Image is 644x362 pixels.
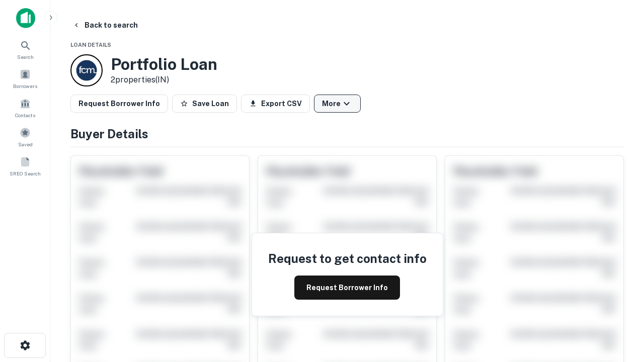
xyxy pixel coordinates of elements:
[111,55,217,74] h3: Portfolio Loan
[68,16,142,34] button: Back to search
[15,111,35,119] span: Contacts
[594,282,644,330] iframe: Chat Widget
[3,123,47,150] a: Saved
[314,95,361,113] button: More
[268,249,427,267] h4: Request to get contact info
[70,42,111,48] span: Loan Details
[70,125,624,143] h4: Buyer Details
[172,95,237,113] button: Save Loan
[17,53,34,61] span: Search
[10,169,41,177] span: SREO Search
[111,74,217,86] p: 2 properties (IN)
[70,95,168,113] button: Request Borrower Info
[3,94,47,121] a: Contacts
[18,140,33,148] span: Saved
[3,36,47,63] a: Search
[294,276,400,300] button: Request Borrower Info
[13,82,37,90] span: Borrowers
[3,65,47,92] a: Borrowers
[16,8,35,28] img: capitalize-icon.png
[241,95,310,113] button: Export CSV
[3,152,47,179] a: SREO Search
